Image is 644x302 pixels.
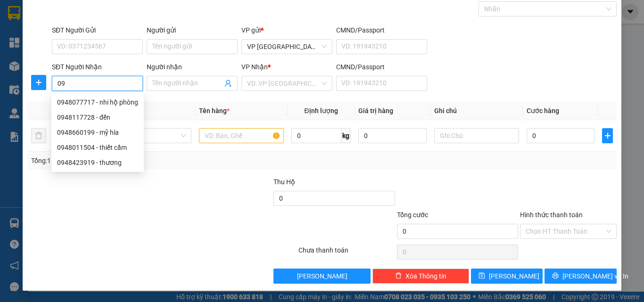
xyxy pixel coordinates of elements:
b: TRÍ NHÂN [54,6,102,18]
div: 0948077717 - nhi hộ phòng [57,97,138,107]
div: 0948423919 - thương [57,157,138,168]
b: GỬI : VP [GEOGRAPHIC_DATA] [4,70,184,86]
span: plus [603,132,612,139]
span: save [479,272,485,280]
span: plus [32,79,46,86]
div: Người gửi [147,25,238,35]
span: environment [54,23,62,30]
span: phone [54,46,62,54]
span: kg [341,128,351,143]
span: [PERSON_NAME] và In [562,271,628,281]
div: 0948077717 - nhi hộ phòng [51,95,144,110]
div: SĐT Người Nhận [52,62,143,72]
li: [STREET_ADDRESS][PERSON_NAME] [4,21,180,44]
div: 0948660199 - mỹ hía [57,127,138,138]
div: 0948423919 - thương [51,155,144,170]
label: Hình thức thanh toán [520,211,583,219]
input: Ghi Chú [434,128,519,143]
span: printer [552,272,559,280]
th: Ghi chú [430,102,523,120]
div: Người nhận [147,62,238,72]
button: delete [31,128,46,143]
span: VP Nhận [241,63,268,71]
div: CMND/Passport [336,25,427,35]
button: save[PERSON_NAME] [471,269,543,284]
span: [PERSON_NAME] [489,271,539,281]
div: 0948011504 - thiết cầm [51,140,144,155]
span: Khác [112,129,186,143]
div: 0948117728 - đến [51,110,144,125]
span: Định lượng [304,107,338,114]
span: Xóa Thông tin [405,271,446,281]
div: 0948117728 - đến [57,112,138,122]
span: Tổng cước [397,211,428,219]
div: 0948011504 - thiết cầm [57,142,138,153]
li: 0983 44 7777 [4,44,180,56]
div: SĐT Người Gửi [52,25,143,35]
span: [PERSON_NAME] [297,271,347,281]
span: Tên hàng [199,107,230,114]
div: Tổng: 1 [31,155,249,166]
span: Giá trị hàng [358,107,393,114]
span: delete [395,272,402,280]
button: [PERSON_NAME] [273,269,370,284]
div: Chưa thanh toán [297,245,396,261]
button: printer[PERSON_NAME] và In [545,269,617,284]
input: VD: Bàn, Ghế [199,128,284,143]
button: deleteXóa Thông tin [372,269,469,284]
div: VP gửi [241,25,332,35]
span: user-add [224,80,232,87]
button: plus [31,75,46,90]
span: Thu Hộ [273,178,295,186]
button: plus [602,128,613,143]
div: 0948660199 - mỹ hía [51,125,144,140]
input: 0 [358,128,426,143]
span: Cước hàng [527,107,559,114]
span: VP Sài Gòn [247,40,327,54]
div: CMND/Passport [336,62,427,72]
